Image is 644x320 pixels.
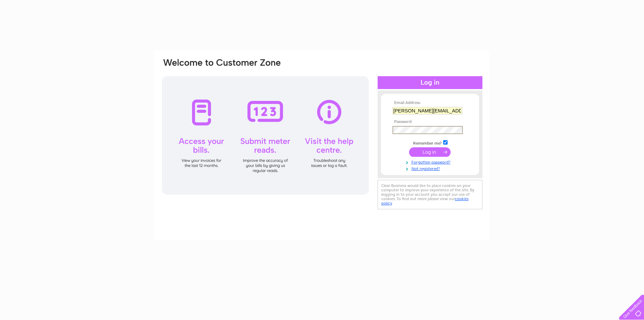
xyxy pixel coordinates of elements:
[391,101,469,105] th: Email Address:
[392,165,469,171] a: Not registered?
[378,180,482,209] div: Clear Business would like to place cookies on your computer to improve your experience of the sit...
[391,139,469,146] td: Remember me?
[392,158,469,165] a: Forgotten password?
[391,120,469,124] th: Password:
[409,147,451,157] input: Submit
[381,196,469,206] a: cookies policy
